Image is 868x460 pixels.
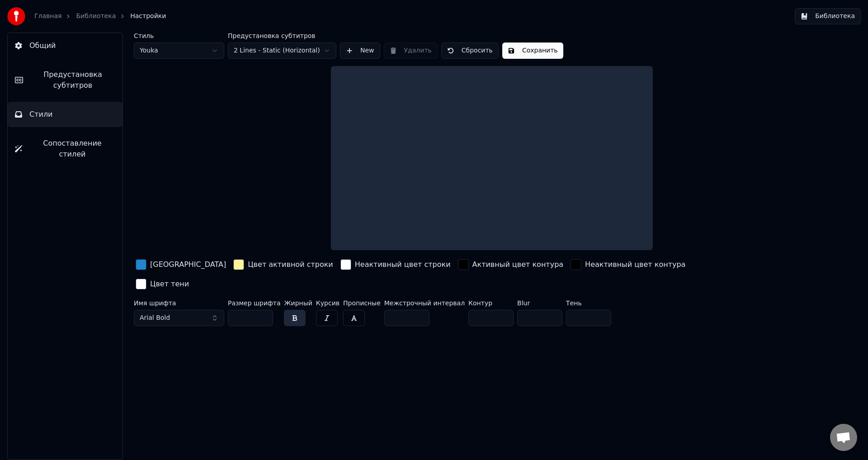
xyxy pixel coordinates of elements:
label: Прописные [343,300,381,306]
button: Сопоставление стилей [8,131,123,167]
label: Курсив [316,300,340,306]
button: New [340,43,380,59]
label: Предустановка субтитров [228,33,336,39]
span: Сопоставление стилей [29,138,115,160]
span: Настройки [130,12,166,21]
span: Стили [29,109,53,120]
label: Межстрочный интервал [384,300,465,306]
img: youka [7,7,25,25]
button: Цвет тени [134,277,191,291]
div: Цвет активной строки [248,259,333,270]
label: Стиль [134,33,224,39]
button: Цвет активной строки [231,257,335,272]
div: Неактивный цвет строки [355,259,451,270]
button: Предустановка субтитров [8,62,123,98]
div: Цвет тени [150,279,189,289]
button: Неактивный цвет контура [569,257,687,272]
nav: breadcrumb [34,12,166,21]
button: Неактивный цвет строки [339,257,453,272]
button: Активный цвет контура [456,257,566,272]
div: [GEOGRAPHIC_DATA] [150,259,226,270]
label: Контур [468,300,514,306]
button: [GEOGRAPHIC_DATA] [134,257,228,272]
span: Arial Bold [140,313,170,322]
button: Общий [8,33,123,58]
label: Жирный [284,300,312,306]
label: Размер шрифта [228,300,280,306]
label: Blur [517,300,562,306]
button: Библиотека [795,8,861,24]
button: Сохранить [502,43,563,59]
span: Общий [29,40,56,51]
button: Стили [8,102,123,127]
button: Сбросить [441,43,499,59]
a: Библиотека [76,12,116,21]
a: Открытый чат [830,424,857,451]
span: Предустановка субтитров [30,69,115,91]
label: Имя шрифта [134,300,224,306]
label: Тень [566,300,611,306]
div: Активный цвет контура [472,259,564,270]
div: Неактивный цвет контура [585,259,685,270]
a: Главная [34,12,61,21]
